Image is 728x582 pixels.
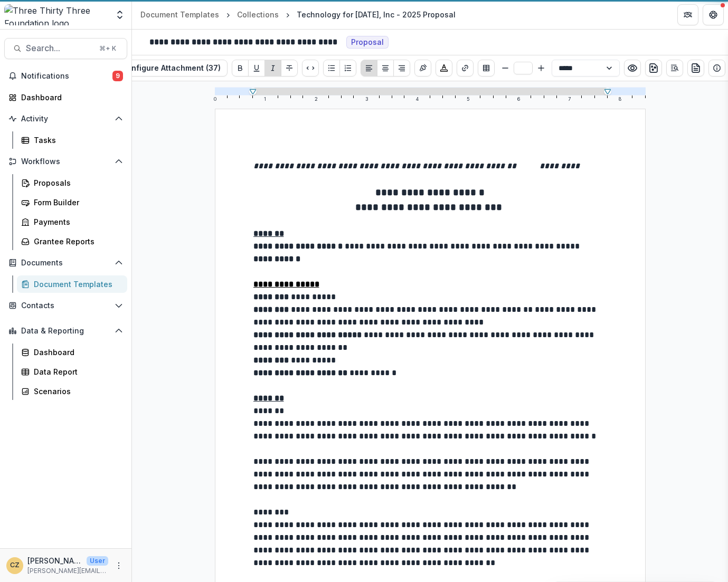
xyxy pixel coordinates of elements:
[232,60,249,77] button: Bold
[21,115,110,123] span: Activity
[4,4,108,25] img: Three Thirty Three Foundation logo
[499,62,512,74] button: Smaller
[4,297,127,314] button: Open Contacts
[478,60,495,77] button: Insert Table
[237,9,279,20] div: Collections
[281,60,298,77] button: Strike
[4,89,127,106] a: Dashboard
[17,131,127,149] a: Tasks
[112,71,123,81] span: 9
[27,566,108,576] p: [PERSON_NAME][EMAIL_ADDRESS][DOMAIN_NAME]
[34,279,119,290] div: Document Templates
[27,555,82,566] p: [PERSON_NAME]
[361,60,377,77] button: Align Left
[34,216,119,227] div: Payments
[97,43,118,54] div: ⌘ + K
[136,7,460,22] nav: breadcrumb
[233,7,283,22] a: Collections
[17,344,127,361] a: Dashboard
[4,68,127,84] button: Notifications9
[297,9,456,20] div: Technology for [DATE], Inc - 2025 Proposal
[34,135,119,146] div: Tasks
[17,194,127,211] a: Form Builder
[112,559,125,572] button: More
[21,259,110,268] span: Documents
[687,60,704,77] button: preview-proposal-pdf
[666,60,683,77] button: Open Editor Sidebar
[457,60,474,77] button: Create link
[4,38,127,59] button: Search...
[302,60,319,77] button: Code
[21,301,110,310] span: Contacts
[645,60,662,77] button: download-word
[17,174,127,192] a: Proposals
[34,366,119,377] div: Data Report
[377,60,394,77] button: Align Center
[4,153,127,170] button: Open Workflows
[677,4,698,25] button: Partners
[140,9,219,20] div: Document Templates
[393,60,410,77] button: Align Right
[535,62,547,74] button: Bigger
[248,60,265,77] button: Underline
[136,7,223,22] a: Document Templates
[17,213,127,231] a: Payments
[436,60,452,77] button: Choose font color
[112,4,127,25] button: Open entity switcher
[351,38,384,47] span: Proposal
[264,60,281,77] button: Italicize
[21,157,110,166] span: Workflows
[34,386,119,397] div: Scenarios
[21,92,119,103] div: Dashboard
[4,110,127,127] button: Open Activity
[624,60,641,77] button: Preview preview-doc.pdf
[4,254,127,271] button: Open Documents
[17,233,127,250] a: Grantee Reports
[114,60,228,77] button: Configure Attachment (37)
[703,4,724,25] button: Get Help
[21,72,112,81] span: Notifications
[17,275,127,293] a: Document Templates
[34,177,119,188] div: Proposals
[34,236,119,247] div: Grantee Reports
[708,60,725,77] button: Show details
[26,43,93,53] span: Search...
[339,60,356,77] button: Ordered List
[414,60,431,77] button: Insert Signature
[21,327,110,336] span: Data & Reporting
[34,197,119,208] div: Form Builder
[323,60,340,77] button: Bullet List
[4,322,127,339] button: Open Data & Reporting
[17,383,127,400] a: Scenarios
[34,347,119,358] div: Dashboard
[10,562,20,569] div: Christine Zachai
[17,363,127,380] a: Data Report
[87,556,108,566] p: User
